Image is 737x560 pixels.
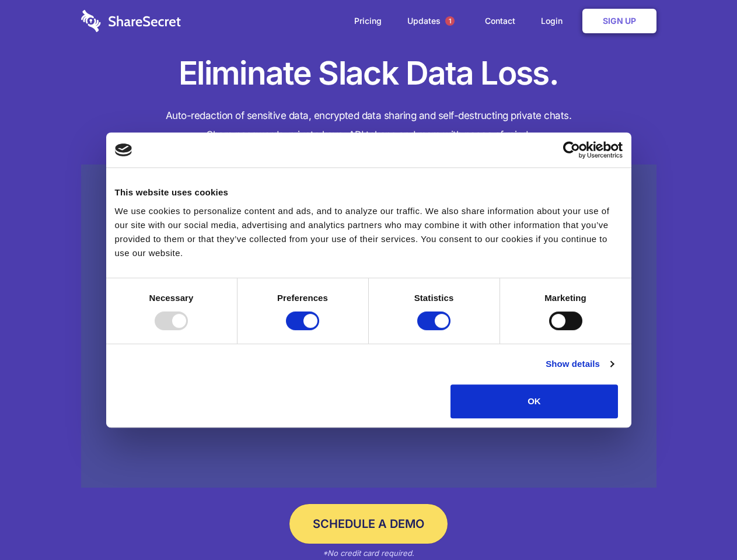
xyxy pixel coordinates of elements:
a: Show details [546,357,613,371]
em: *No credit card required. [323,548,414,558]
a: Pricing [343,3,393,39]
img: logo [115,143,132,156]
strong: Marketing [544,293,586,303]
img: logo-wordmark-white-trans-d4663122ce5f474addd5e946df7df03e33cb6a1c49d2221995e7729f52c070b2.svg [81,10,181,32]
h1: Eliminate Slack Data Loss. [81,52,656,94]
strong: Preferences [277,293,328,303]
a: Usercentrics Cookiebot - opens in a new window [521,141,623,159]
div: We use cookies to personalize content and ads, and to analyze our traffic. We also share informat... [115,204,623,260]
a: Schedule a Demo [289,504,448,544]
button: OK [450,384,618,418]
a: Login [529,3,580,39]
a: Contact [473,3,527,39]
h4: Auto-redaction of sensitive data, encrypted data sharing and self-destructing private chats. Shar... [81,106,656,145]
strong: Necessary [149,293,194,303]
strong: Statistics [414,293,454,303]
a: Sign Up [582,9,656,33]
a: Wistia video thumbnail [81,164,656,488]
div: This website uses cookies [115,185,623,199]
span: 1 [445,16,455,26]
